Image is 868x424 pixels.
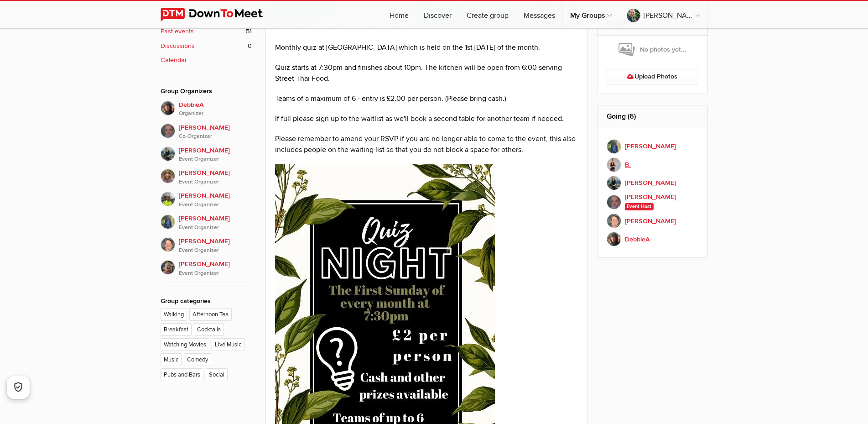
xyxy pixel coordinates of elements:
img: Debbie K [607,139,621,154]
a: My Groups [563,1,619,28]
p: Teams of a maximum of 6 - entry is £2.00 per person. (Please bring cash.) [275,93,579,104]
p: Quiz starts at 7:30pm and finishes about 10pm. The kitchen will be open from 6:00 serving Street ... [275,62,579,84]
div: Group Organizers [161,86,252,96]
a: Home [382,1,416,28]
span: [PERSON_NAME] [179,123,252,141]
a: Messages [516,1,562,28]
a: B. [607,156,698,174]
b: [PERSON_NAME] [625,216,676,226]
img: Louise [607,176,621,190]
img: B. [607,157,621,172]
b: DebbieA [625,235,650,245]
a: [PERSON_NAME] [607,212,698,230]
img: Adam Lea [161,192,175,206]
span: [PERSON_NAME] [179,146,252,164]
a: [PERSON_NAME]Event Organizer [161,163,252,186]
a: [PERSON_NAME] [607,137,698,156]
a: Upload Photos [607,69,698,84]
b: B. [625,160,631,170]
i: Co-Organizer [179,132,252,141]
i: Event Organizer [179,269,252,277]
i: Event Organizer [179,155,252,163]
span: 51 [246,26,252,37]
span: 0 [248,41,252,51]
a: [PERSON_NAME]Event Organizer [161,209,252,232]
div: Group categories [161,296,252,306]
a: Discover [416,1,459,28]
p: Please remember to amend your RSVP if you are no longer able to come to the event, this also incl... [275,133,579,155]
b: Calendar [161,55,187,65]
span: DebbieA [179,100,252,118]
a: [PERSON_NAME]Event Organizer [161,255,252,277]
a: Discussions 0 [161,41,252,51]
img: DownToMeet [161,8,277,21]
a: [PERSON_NAME]Co-Organizer [161,118,252,141]
img: Ann van [161,260,175,275]
img: Debbie K [161,215,175,229]
i: Event Organizer [179,246,252,255]
img: DebbieA [607,232,621,246]
i: Event Organizer [179,224,252,232]
b: [PERSON_NAME] [625,141,676,152]
a: [PERSON_NAME]Event Organizer [161,232,252,255]
a: Calendar [161,55,252,65]
a: [PERSON_NAME] [619,1,707,28]
b: [PERSON_NAME] [625,192,676,202]
span: [PERSON_NAME] [179,214,252,232]
b: Past events [161,26,194,37]
img: Adrian [607,195,621,209]
span: [PERSON_NAME] [179,259,252,277]
p: Monthly quiz at [GEOGRAPHIC_DATA] which is held on the 1st [DATE] of the month. [275,42,579,53]
img: Adrian [161,124,175,138]
img: Louise [161,147,175,161]
a: DebbieAOrganizer [161,101,252,118]
a: DebbieA [607,230,698,248]
a: [PERSON_NAME] Event Host [607,192,698,212]
a: Past events 51 [161,26,252,37]
span: [PERSON_NAME] [179,168,252,186]
b: [PERSON_NAME] [625,178,676,188]
a: [PERSON_NAME]Event Organizer [161,141,252,164]
img: DebbieA [161,101,175,115]
a: Create group [459,1,516,28]
img: Lou Phillips [607,214,621,228]
i: Event Organizer [179,201,252,209]
span: [PERSON_NAME] [179,191,252,209]
img: Lou Phillips [161,237,175,252]
span: Event Host [625,203,654,210]
span: No photos yet... [619,42,686,58]
a: [PERSON_NAME] [607,174,698,192]
p: If full please sign up to the waitlist as we'll book a second table for another team if needed. [275,113,579,124]
b: Discussions [161,41,195,51]
img: Helen D [161,169,175,183]
i: Event Organizer [179,178,252,186]
h2: Going (6) [607,105,698,127]
i: Organizer [179,110,252,118]
a: [PERSON_NAME]Event Organizer [161,186,252,209]
span: [PERSON_NAME] [179,236,252,255]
